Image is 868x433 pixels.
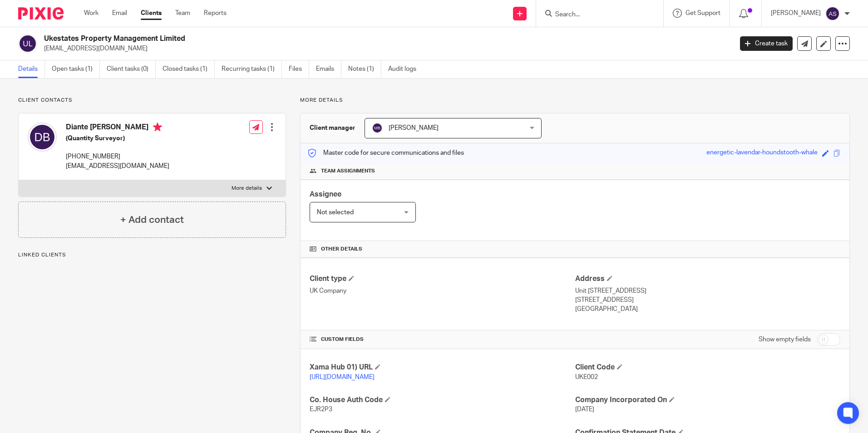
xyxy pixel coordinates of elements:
[289,60,309,78] a: Files
[759,335,811,344] label: Show empty fields
[307,148,464,157] p: Master code for secure communications and files
[321,246,362,253] span: Other details
[771,9,821,18] p: [PERSON_NAME]
[310,374,375,380] a: [URL][DOMAIN_NAME]
[66,123,169,134] h4: Diante [PERSON_NAME]
[575,406,594,413] span: [DATE]
[175,9,190,18] a: Team
[310,191,341,198] span: Assignee
[706,148,818,158] div: energetic-lavendar-houndstooth-whale
[153,123,162,132] i: Primary
[310,286,575,295] p: UK Company
[310,336,575,343] h4: CUSTOM FIELDS
[310,123,355,133] h3: Client manager
[18,34,37,53] img: svg%3E
[28,123,57,152] img: svg%3E
[44,44,726,53] p: [EMAIL_ADDRESS][DOMAIN_NAME]
[120,213,184,227] h4: + Add contact
[372,123,383,133] img: svg%3E
[18,97,286,104] p: Client contacts
[300,97,850,104] p: More details
[84,9,99,18] a: Work
[18,251,286,259] p: Linked clients
[825,6,840,21] img: svg%3E
[575,395,840,405] h4: Company Incorporated On
[686,10,720,16] span: Get Support
[316,60,341,78] a: Emails
[310,363,575,372] h4: Xama Hub 01) URL
[389,125,439,131] span: [PERSON_NAME]
[575,374,598,380] span: UKE002
[66,134,169,143] h5: (Quantity Surveyor)
[317,209,354,216] span: Not selected
[112,9,127,18] a: Email
[310,395,575,405] h4: Co. House Auth Code
[554,11,636,19] input: Search
[388,60,423,78] a: Audit logs
[18,60,45,78] a: Details
[66,152,169,161] p: [PHONE_NUMBER]
[52,60,100,78] a: Open tasks (1)
[141,9,162,18] a: Clients
[348,60,381,78] a: Notes (1)
[222,60,282,78] a: Recurring tasks (1)
[740,36,793,51] a: Create task
[575,305,840,314] p: [GEOGRAPHIC_DATA]
[575,295,840,305] p: [STREET_ADDRESS]
[310,406,332,413] span: EJR2P3
[321,167,375,175] span: Team assignments
[575,363,840,372] h4: Client Code
[107,60,156,78] a: Client tasks (0)
[18,7,64,20] img: Pixie
[575,274,840,284] h4: Address
[232,185,262,192] p: More details
[44,34,590,44] h2: Ukestates Property Management Limited
[66,162,169,171] p: [EMAIL_ADDRESS][DOMAIN_NAME]
[310,274,575,284] h4: Client type
[575,286,840,295] p: Unit [STREET_ADDRESS]
[204,9,227,18] a: Reports
[163,60,215,78] a: Closed tasks (1)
